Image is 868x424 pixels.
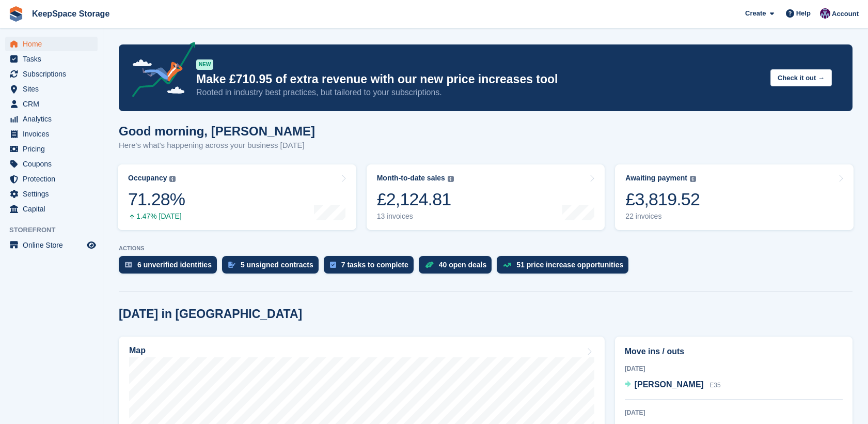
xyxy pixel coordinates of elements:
div: NEW [196,59,213,70]
a: 6 unverified identities [119,256,222,279]
a: menu [5,187,98,201]
h2: [DATE] in [GEOGRAPHIC_DATA] [119,307,302,321]
span: Protection [23,172,85,186]
span: CRM [23,97,85,111]
span: Online Store [23,238,85,252]
a: Month-to-date sales £2,124.81 13 invoices [367,164,605,230]
span: Settings [23,187,85,201]
img: icon-info-grey-7440780725fd019a000dd9b08b2336e03edf1995a4989e88bcd33f0948082b44.svg [448,176,454,182]
div: 13 invoices [377,212,454,221]
a: menu [5,202,98,216]
span: Capital [23,202,85,216]
div: Occupancy [128,174,167,183]
a: Awaiting payment £3,819.52 22 invoices [615,164,854,230]
span: Invoices [23,127,85,141]
a: Occupancy 71.28% 1.47% [DATE] [118,164,356,230]
div: 6 unverified identities [137,261,212,269]
div: 71.28% [128,189,185,210]
img: deal-1b604bf984904fb50ccaf53a9ad4b4a5d6e5aea283cecdc64d6e3604feb123c2.svg [425,261,434,268]
img: price_increase_opportunities-93ffe204e8149a01c8c9dc8f82e8f89637d9d84a8eef4429ea346261dce0b2c0.svg [503,263,511,267]
a: KeepSpace Storage [28,5,114,22]
span: Create [745,8,766,19]
a: menu [5,37,98,51]
div: Month-to-date sales [377,174,445,183]
a: [PERSON_NAME] E35 [625,378,721,392]
span: E35 [709,382,720,389]
div: 40 open deals [439,261,487,269]
h1: Good morning, [PERSON_NAME] [119,124,315,138]
a: menu [5,112,98,126]
a: menu [5,97,98,111]
h2: Move ins / outs [625,345,843,358]
a: 51 price increase opportunities [497,256,634,279]
img: icon-info-grey-7440780725fd019a000dd9b08b2336e03edf1995a4989e88bcd33f0948082b44.svg [690,176,696,182]
div: £3,819.52 [625,189,700,210]
img: contract_signature_icon-13c848040528278c33f63329250d36e43548de30e8caae1d1a13099fd9432cc5.svg [228,262,235,268]
div: 7 tasks to complete [341,261,408,269]
div: 5 unsigned contracts [241,261,313,269]
span: [PERSON_NAME] [635,380,704,389]
p: Make £710.95 of extra revenue with our new price increases tool [196,72,762,87]
a: menu [5,157,98,171]
button: Check it out → [770,69,832,86]
img: stora-icon-8386f47178a22dfd0bd8f6a31ec36ba5ce8667c1dd55bd0f319d3a0aa187defe.svg [8,6,24,22]
span: Pricing [23,142,85,156]
a: 40 open deals [419,256,497,279]
span: Storefront [9,225,103,235]
p: ACTIONS [119,245,853,252]
div: 22 invoices [625,212,700,221]
a: menu [5,172,98,186]
h2: Map [129,346,146,355]
div: [DATE] [625,364,843,373]
a: Preview store [85,239,98,251]
a: menu [5,52,98,66]
span: Analytics [23,112,85,126]
div: 51 price increase opportunities [516,261,623,269]
p: Rooted in industry best practices, but tailored to your subscriptions. [196,87,762,98]
a: menu [5,82,98,96]
div: Awaiting payment [625,174,687,183]
img: verify_identity-adf6edd0f0f0b5bbfe63781bf79b02c33cf7c696d77639b501bdc392416b5a36.svg [125,262,132,268]
a: 7 tasks to complete [324,256,419,279]
img: Charlotte Jobling [820,8,830,19]
a: menu [5,67,98,81]
span: Coupons [23,157,85,171]
div: 1.47% [DATE] [128,212,185,221]
img: icon-info-grey-7440780725fd019a000dd9b08b2336e03edf1995a4989e88bcd33f0948082b44.svg [169,176,176,182]
span: Account [832,9,859,19]
p: Here's what's happening across your business [DATE] [119,140,315,152]
span: Sites [23,82,85,96]
a: menu [5,238,98,252]
a: menu [5,142,98,156]
img: task-75834270c22a3079a89374b754ae025e5fb1db73e45f91037f5363f120a921f8.svg [330,262,336,268]
div: [DATE] [625,408,843,417]
span: Home [23,37,85,51]
span: Tasks [23,52,85,66]
img: price-adjustments-announcement-icon-8257ccfd72463d97f412b2fc003d46551f7dbcb40ab6d574587a9cd5c0d94... [123,42,196,101]
a: menu [5,127,98,141]
div: £2,124.81 [377,189,454,210]
span: Help [796,8,811,19]
span: Subscriptions [23,67,85,81]
a: 5 unsigned contracts [222,256,324,279]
